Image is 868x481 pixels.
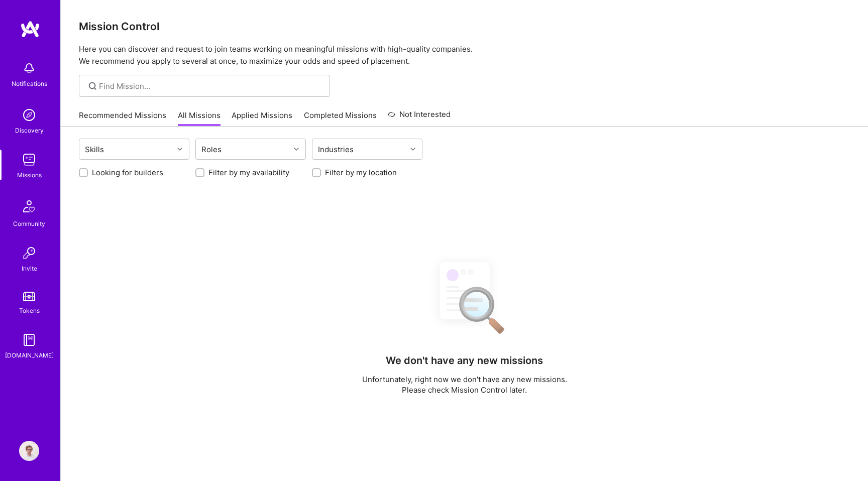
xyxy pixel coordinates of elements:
[177,147,182,152] i: icon Chevron
[15,125,44,136] div: Discovery
[23,292,35,301] img: tokens
[87,80,98,92] i: icon SearchGrey
[20,20,40,38] img: logo
[19,305,40,316] div: Tokens
[19,330,39,350] img: guide book
[386,354,543,367] h4: We don't have any new missions
[13,218,45,229] div: Community
[22,263,37,274] div: Invite
[19,243,39,263] img: Invite
[208,167,289,178] label: Filter by my availability
[19,441,39,461] img: User Avatar
[304,110,377,127] a: Completed Missions
[362,374,567,385] p: Unfortunately, right now we don't have any new missions.
[17,441,42,461] a: User Avatar
[410,147,415,152] i: icon Chevron
[12,78,47,89] div: Notifications
[232,110,292,127] a: Applied Missions
[422,253,507,341] img: No Results
[199,142,224,157] div: Roles
[17,170,42,180] div: Missions
[79,43,850,67] p: Here you can discover and request to join teams working on meaningful missions with high-quality ...
[82,142,106,157] div: Skills
[325,167,397,178] label: Filter by my location
[19,58,39,78] img: bell
[99,81,322,91] input: Find Mission...
[178,110,221,127] a: All Missions
[362,385,567,395] p: Please check Mission Control later.
[19,105,39,125] img: discovery
[79,110,166,127] a: Recommended Missions
[315,142,356,157] div: Industries
[92,167,163,178] label: Looking for builders
[79,20,850,33] h3: Mission Control
[5,350,54,360] div: [DOMAIN_NAME]
[17,194,41,218] img: Community
[294,147,299,152] i: icon Chevron
[19,150,39,170] img: teamwork
[388,108,451,127] a: Not Interested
